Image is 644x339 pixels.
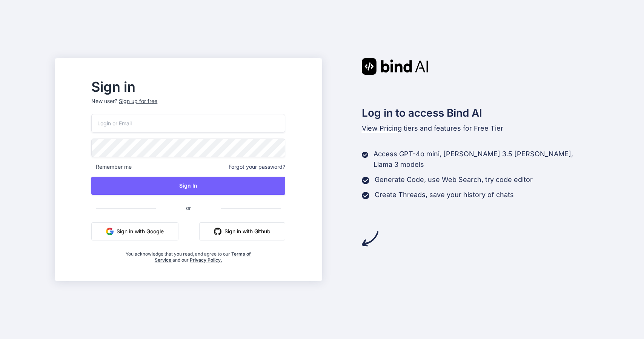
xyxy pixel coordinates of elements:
h2: Sign in [91,81,285,93]
div: Sign up for free [119,97,157,105]
h2: Log in to access Bind AI [362,105,590,121]
p: New user? [91,97,285,114]
img: Bind AI logo [362,58,428,75]
img: github [214,228,221,235]
p: tiers and features for Free Tier [362,123,590,134]
button: Sign in with Github [199,222,285,240]
span: Remember me [91,163,132,171]
p: Generate Code, use Web Search, try code editor [375,174,533,185]
button: Sign In [91,177,285,195]
a: Privacy Policy. [190,257,222,263]
span: Forgot your password? [229,163,285,171]
p: Access GPT-4o mini, [PERSON_NAME] 3.5 [PERSON_NAME], Llama 3 models [373,149,589,170]
div: You acknowledge that you read, and agree to our and our [124,247,253,263]
button: Sign in with Google [91,222,178,240]
a: Terms of Service [155,251,251,263]
img: google [106,228,114,235]
span: View Pricing [362,124,402,132]
p: Create Threads, save your history of chats [375,190,514,200]
img: arrow [362,230,378,247]
span: or [156,199,221,217]
input: Login or Email [91,114,285,133]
